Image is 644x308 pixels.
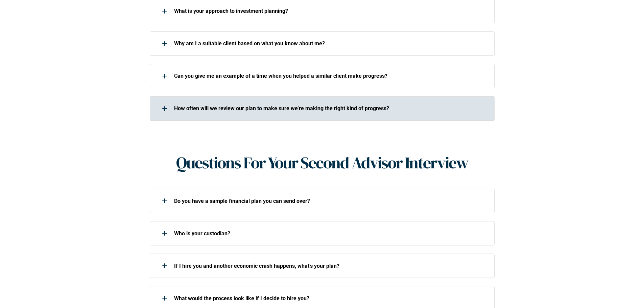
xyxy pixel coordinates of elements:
p: Why am I a suitable client based on what you know about me? [174,40,486,47]
p: What is your approach to investment planning? [174,8,486,14]
p: Who is your custodian? [174,230,486,237]
p: How often will we review our plan to make sure we’re making the right kind of progress? [174,105,486,112]
p: Can you give me an example of a time when you helped a similar client make progress? [174,73,486,79]
p: What would the process look like if I decide to hire you? [174,295,486,302]
p: Do you have a sample financial plan you can send over? [174,198,486,204]
h1: Questions For Your Second Advisor Interview [176,153,468,173]
p: If I hire you and another economic crash happens, what’s your plan? [174,263,486,269]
